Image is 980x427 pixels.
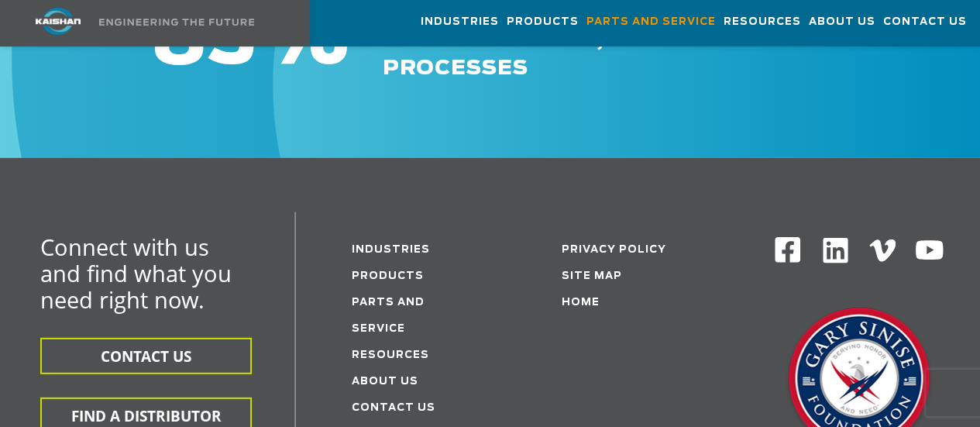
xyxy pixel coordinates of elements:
[883,1,967,43] a: Contact Us
[352,377,418,387] a: About Us
[352,245,430,255] a: Industries
[99,19,254,26] img: Engineering the future
[421,1,499,43] a: Industries
[724,1,801,43] a: Resources
[40,338,252,374] button: CONTACT US
[724,13,801,31] span: Resources
[561,271,621,281] a: Site Map
[561,298,599,308] a: Home
[352,403,435,413] a: Contact Us
[773,236,802,264] img: Facebook
[507,13,579,31] span: Products
[421,13,499,31] span: Industries
[809,13,875,31] span: About Us
[352,298,425,334] a: Parts and service
[561,245,665,255] a: Privacy Policy
[809,1,875,43] a: About Us
[586,1,716,43] a: Parts and Service
[352,350,429,360] a: Resources
[352,271,424,281] a: Products
[914,236,944,266] img: Youtube
[883,13,967,31] span: Contact Us
[869,239,896,262] img: Vimeo
[586,13,716,31] span: Parts and Service
[820,236,851,266] img: Linkedin
[507,1,579,43] a: Products
[40,232,232,315] span: Connect with us and find what you need right now.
